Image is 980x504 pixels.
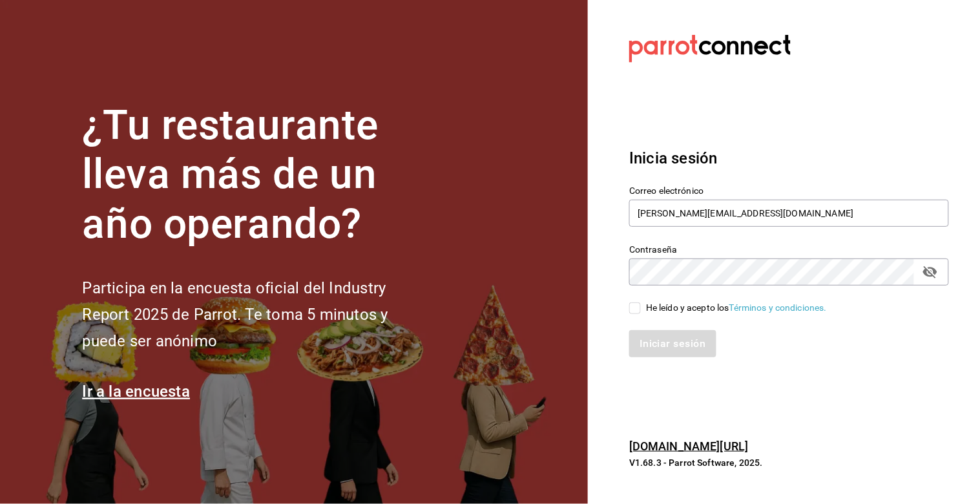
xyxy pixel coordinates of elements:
[629,147,949,170] h3: Inicia sesión
[919,261,941,283] button: passwordField
[646,301,827,315] div: He leído y acepto los
[629,456,949,469] p: V1.68.3 - Parrot Software, 2025.
[629,200,949,227] input: Ingresa tu correo electrónico
[82,383,190,401] a: Ir a la encuesta
[82,275,431,354] h2: Participa en la encuesta oficial del Industry Report 2025 de Parrot. Te toma 5 minutos y puede se...
[729,302,827,313] a: Términos y condiciones.
[82,101,431,249] h1: ¿Tu restaurante lleva más de un año operando?
[629,439,748,453] a: [DOMAIN_NAME][URL]
[629,245,949,254] label: Contraseña
[629,186,949,195] label: Correo electrónico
